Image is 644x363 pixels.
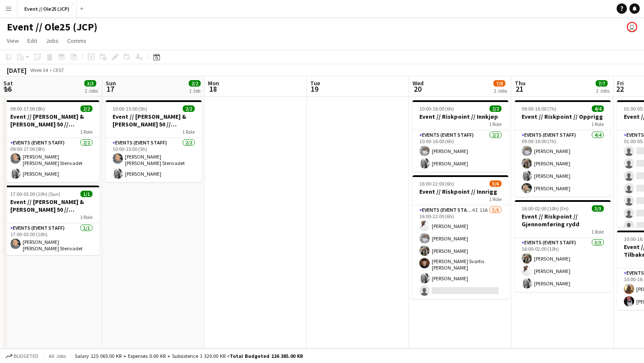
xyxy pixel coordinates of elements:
[80,214,92,220] span: 1 Role
[419,105,454,112] span: 10:00-16:00 (6h)
[493,80,505,87] span: 7/8
[80,191,92,197] span: 1/1
[106,113,202,128] h3: Event // [PERSON_NAME] & [PERSON_NAME] 50 // Nedrigg + tilbakelevering
[413,175,508,299] app-job-card: 16:00-22:00 (6h)5/6Event // Riskpoint // Innrigg1 RoleEvents (Event Staff)4I11A5/616:00-22:00 (6h...
[3,79,13,87] span: Sat
[208,79,219,87] span: Mon
[53,67,64,73] div: CEST
[80,105,92,112] span: 2/2
[230,353,303,359] span: Total Budgeted 126 385.00 KR
[596,87,609,94] div: 2 Jobs
[515,200,611,292] app-job-card: 16:00-02:00 (10h) (Fri)3/3Event // Riskpoint // Gjennomføring rydd1 RoleEvents (Event Staff)3/316...
[10,191,60,197] span: 17:00-03:00 (10h) (Sun)
[596,80,608,87] span: 7/7
[106,79,116,87] span: Sun
[515,130,611,197] app-card-role: Events (Event Staff)4/409:00-16:00 (7h)[PERSON_NAME][PERSON_NAME][PERSON_NAME][PERSON_NAME]
[7,66,27,75] div: [DATE]
[75,353,303,359] div: Salary 125 065.00 KR + Expenses 0.00 KR + Subsistence 1 320.00 KR =
[513,84,525,94] span: 21
[7,21,98,33] h1: Event // Ole25 (JCP)
[67,37,86,45] span: Comms
[84,80,96,87] span: 3/3
[3,198,99,213] h3: Event // [PERSON_NAME] & [PERSON_NAME] 50 // Gjennomføring
[3,113,99,128] h3: Event // [PERSON_NAME] & [PERSON_NAME] 50 // Opprigg
[617,79,624,87] span: Fri
[10,105,45,112] span: 09:00-17:00 (8h)
[14,353,39,359] span: Budgeted
[413,205,508,299] app-card-role: Events (Event Staff)4I11A5/616:00-22:00 (6h)[PERSON_NAME][PERSON_NAME][PERSON_NAME][PERSON_NAME] ...
[413,130,508,172] app-card-role: Events (Event Staff)2/210:00-16:00 (6h)[PERSON_NAME][PERSON_NAME]
[207,84,219,94] span: 18
[85,87,98,94] div: 2 Jobs
[310,79,320,87] span: Tue
[182,129,195,135] span: 1 Role
[3,100,99,182] app-job-card: 09:00-17:00 (8h)2/2Event // [PERSON_NAME] & [PERSON_NAME] 50 // Opprigg1 RoleEvents (Event Staff)...
[515,100,611,197] app-job-card: 09:00-16:00 (7h)4/4Event // Riskpoint // Opprigg1 RoleEvents (Event Staff)4/409:00-16:00 (7h)[PER...
[27,37,37,45] span: Edit
[2,84,13,94] span: 16
[413,188,508,195] h3: Event // Riskpoint // Innrigg
[413,113,508,120] h3: Event // Riskpoint // Innkjøp
[18,0,77,17] button: Event // Ole25 (JCP)
[413,100,508,172] app-job-card: 10:00-16:00 (6h)2/2Event // Riskpoint // Innkjøp1 RoleEvents (Event Staff)2/210:00-16:00 (6h)[PER...
[47,353,68,359] span: All jobs
[106,100,202,182] app-job-card: 10:00-15:00 (5h)2/2Event // [PERSON_NAME] & [PERSON_NAME] 50 // Nedrigg + tilbakelevering1 RoleEv...
[489,121,502,127] span: 1 Role
[24,35,41,46] a: Edit
[494,87,507,94] div: 2 Jobs
[490,180,502,187] span: 5/6
[309,84,320,94] span: 19
[522,205,569,212] span: 16:00-02:00 (10h) (Fri)
[592,205,604,212] span: 3/3
[515,213,611,228] h3: Event // Riskpoint // Gjennomføring rydd
[106,138,202,182] app-card-role: Events (Event Staff)2/210:00-15:00 (5h)[PERSON_NAME] [PERSON_NAME] Stenvadet[PERSON_NAME]
[515,79,525,87] span: Thu
[64,35,90,46] a: Comms
[28,67,50,73] span: Week 34
[627,22,637,32] app-user-avatar: Ole Rise
[490,105,502,112] span: 2/2
[616,84,624,94] span: 22
[42,35,62,46] a: Jobs
[104,84,116,94] span: 17
[3,186,99,255] app-job-card: 17:00-03:00 (10h) (Sun)1/1Event // [PERSON_NAME] & [PERSON_NAME] 50 // Gjennomføring1 RoleEvents ...
[411,84,424,94] span: 20
[7,37,19,45] span: View
[189,80,201,87] span: 2/2
[183,105,195,112] span: 2/2
[4,351,40,361] button: Budgeted
[522,105,556,112] span: 09:00-16:00 (7h)
[591,121,604,127] span: 1 Role
[413,79,424,87] span: Wed
[3,223,99,255] app-card-role: Events (Event Staff)1/117:00-03:00 (10h)[PERSON_NAME] [PERSON_NAME] Stenvadet
[489,196,502,202] span: 1 Role
[419,180,454,187] span: 16:00-22:00 (6h)
[3,138,99,182] app-card-role: Events (Event Staff)2/209:00-17:00 (8h)[PERSON_NAME] [PERSON_NAME] Stenvadet[PERSON_NAME]
[592,105,604,112] span: 4/4
[515,238,611,292] app-card-role: Events (Event Staff)3/316:00-02:00 (10h)[PERSON_NAME][PERSON_NAME][PERSON_NAME]
[189,87,200,94] div: 1 Job
[113,105,147,112] span: 10:00-15:00 (5h)
[515,113,611,120] h3: Event // Riskpoint // Opprigg
[46,37,59,45] span: Jobs
[591,228,604,235] span: 1 Role
[80,129,92,135] span: 1 Role
[3,35,22,46] a: View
